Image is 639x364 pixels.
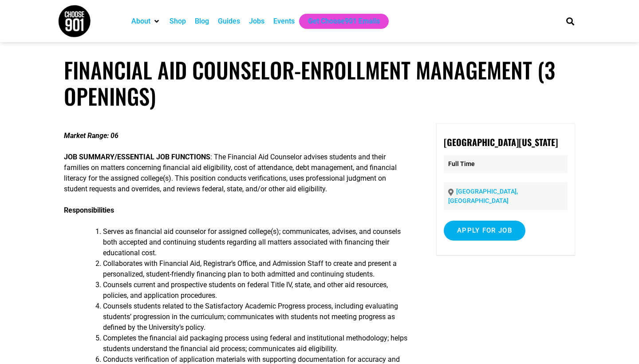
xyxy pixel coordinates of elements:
[103,333,410,354] li: Completes the financial aid packaging process using federal and institutional methodology; helps ...
[131,16,150,27] a: About
[64,206,114,214] strong: Responsibilities
[273,16,295,27] a: Events
[103,280,410,301] li: Counsels current and prospective students on federal Title IV, state, and other aid resources, po...
[249,16,264,27] a: Jobs
[64,152,410,194] p: : The Financial Aid Counselor advises students and their families on matters concerning financial...
[103,301,410,333] li: Counsels students related to the Satisfactory Academic Progress process, including evaluating stu...
[64,153,210,161] strong: JOB SUMMARY/ESSENTIAL JOB FUNCTIONS
[444,135,558,149] strong: [GEOGRAPHIC_DATA][US_STATE]
[448,188,518,204] a: [GEOGRAPHIC_DATA], [GEOGRAPHIC_DATA]
[64,131,118,140] strong: Market Range: 06
[127,14,165,29] div: About
[308,16,380,27] a: Get Choose901 Emails
[444,155,568,173] p: Full Time
[218,16,240,27] a: Guides
[195,16,209,27] a: Blog
[64,57,575,109] h1: Financial Aid Counselor-Enrollment Management (3 Openings)
[563,14,578,28] div: Search
[127,14,551,29] nav: Main nav
[170,16,186,27] a: Shop
[444,221,525,241] input: Apply for job
[103,258,410,280] li: Collaborates with Financial Aid, Registrar’s Office, and Admission Staff to create and present a ...
[103,226,410,258] li: Serves as financial aid counselor for assigned college(s); communicates, advises, and counsels bo...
